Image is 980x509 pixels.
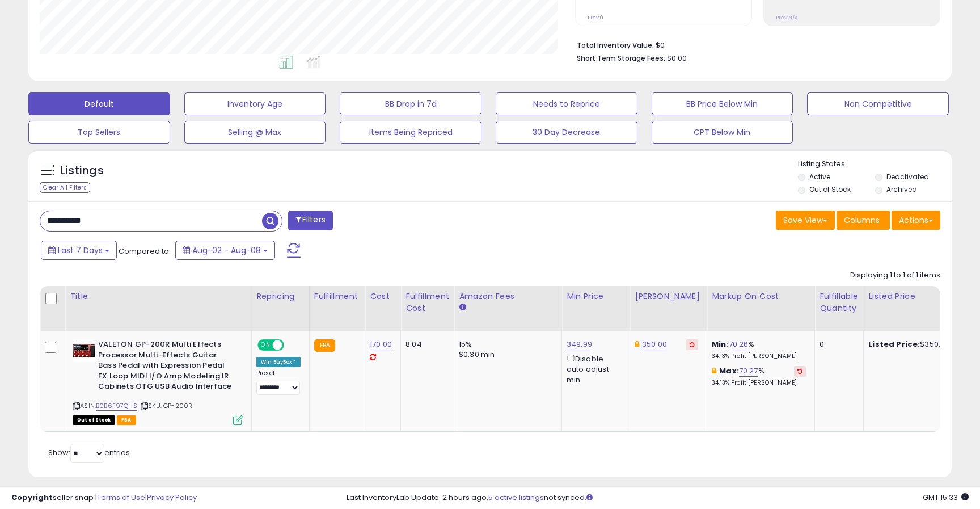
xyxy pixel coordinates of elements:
span: FBA [117,415,136,425]
b: Listed Price: [868,339,920,350]
div: Displaying 1 to 1 of 1 items [850,270,940,281]
div: Fulfillable Quantity [820,291,859,314]
small: Prev: N/A [776,14,798,21]
a: 5 active listings [488,492,544,503]
label: Active [809,172,830,182]
p: 34.13% Profit [PERSON_NAME] [712,352,806,360]
div: Clear All Filters [40,182,90,193]
span: Aug-02 - Aug-08 [192,245,261,256]
button: Save View [776,211,835,230]
div: 8.04 [405,339,445,350]
b: VALETON GP-200R Multi Effects Processor Multi-Effects Guitar Bass Pedal with Expression Pedal FX ... [98,339,236,395]
div: $0.30 min [459,350,553,360]
b: Max: [719,365,739,376]
a: Privacy Policy [147,492,197,503]
strong: Copyright [11,492,53,503]
a: Terms of Use [97,492,145,503]
div: Fulfillment Cost [405,291,449,314]
div: $350.00 [868,339,962,350]
button: Filters [288,211,332,230]
a: B0B6F97QHS [96,401,137,411]
p: 34.13% Profit [PERSON_NAME] [712,379,806,387]
div: % [712,339,806,360]
div: Title [70,291,247,302]
div: Markup on Cost [712,291,810,302]
button: CPT Below Min [652,121,793,144]
h5: Listings [60,163,104,179]
div: Amazon Fees [459,291,557,302]
p: Listing States: [798,159,951,170]
span: Last 7 Days [58,245,103,256]
a: 70.27 [739,365,758,377]
button: Needs to Reprice [496,92,637,115]
a: 350.00 [642,339,667,350]
div: Fulfillment [314,291,360,302]
span: Columns [844,214,880,226]
button: Top Sellers [28,121,170,144]
button: Last 7 Days [41,241,117,260]
span: ON [259,340,273,350]
div: seller snap | | [11,493,197,503]
button: BB Drop in 7d [340,92,481,115]
button: Selling @ Max [184,121,326,144]
div: Disable auto adjust min [567,352,621,385]
button: Inventory Age [184,92,326,115]
div: Min Price [567,291,625,302]
small: Amazon Fees. [459,302,466,313]
div: Preset: [256,369,301,395]
span: 2025-08-16 15:33 GMT [923,492,969,503]
label: Archived [886,184,917,194]
small: FBA [314,339,335,352]
b: Short Term Storage Fees: [577,53,665,63]
b: Min: [712,339,729,350]
div: [PERSON_NAME] [635,291,702,302]
label: Out of Stock [809,184,851,194]
span: All listings that are currently out of stock and unavailable for purchase on Amazon [73,415,115,425]
div: ASIN: [73,339,243,423]
small: Prev: 0 [588,14,603,21]
span: OFF [282,340,301,350]
li: $0 [577,37,932,51]
div: 15% [459,339,553,350]
a: 170.00 [370,339,392,350]
a: 349.99 [567,339,592,350]
span: $0.00 [667,53,687,64]
th: The percentage added to the cost of goods (COGS) that forms the calculator for Min & Max prices. [707,286,815,331]
span: | SKU: GP-200R [139,401,192,410]
div: Cost [370,291,396,302]
b: Total Inventory Value: [577,40,654,50]
span: Show: entries [48,447,130,458]
div: Win BuyBox * [256,357,301,367]
div: 0 [820,339,855,350]
button: Columns [837,211,890,230]
button: Items Being Repriced [340,121,481,144]
span: Compared to: [119,246,171,256]
button: Non Competitive [807,92,949,115]
label: Deactivated [886,172,929,182]
div: Repricing [256,291,305,302]
button: Aug-02 - Aug-08 [175,241,275,260]
button: Actions [892,211,940,230]
a: 70.26 [729,339,749,350]
div: Last InventoryLab Update: 2 hours ago, not synced. [347,493,969,503]
button: Default [28,92,170,115]
img: 51-PeeD4EoL._SL40_.jpg [73,339,95,362]
div: Listed Price [868,291,966,302]
button: BB Price Below Min [652,92,793,115]
button: 30 Day Decrease [496,121,637,144]
div: % [712,366,806,387]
